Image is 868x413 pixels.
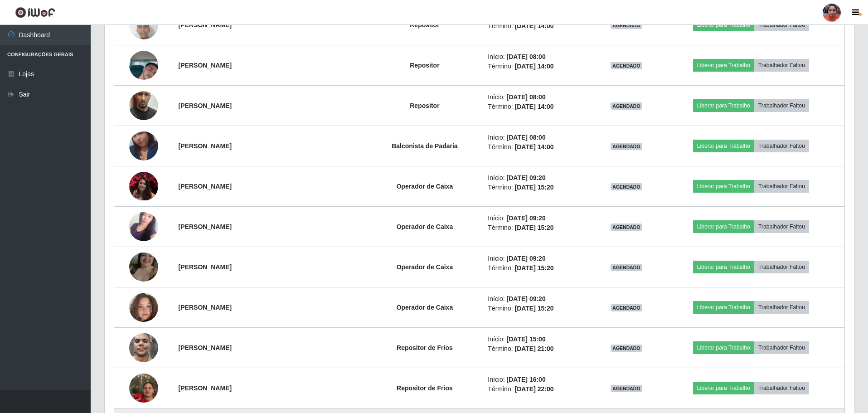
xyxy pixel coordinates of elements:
time: [DATE] 08:00 [507,53,546,60]
li: Início: [488,173,590,183]
time: [DATE] 16:00 [507,376,546,383]
button: Liberar para Trabalho [693,261,754,273]
button: Trabalhador Faltou [754,341,809,354]
strong: [PERSON_NAME] [179,21,232,29]
button: Trabalhador Faltou [754,99,809,112]
strong: Repositor [410,102,439,109]
time: [DATE] 14:00 [514,103,553,110]
time: [DATE] 14:00 [514,63,553,70]
li: Início: [488,375,590,384]
img: 1747688912363.jpeg [129,39,158,91]
span: AGENDADO [611,183,642,190]
time: [DATE] 15:20 [514,224,553,231]
time: [DATE] 09:20 [507,255,546,262]
strong: Operador de Caixa [397,223,453,230]
li: Término: [488,263,590,273]
li: Término: [488,102,590,112]
time: [DATE] 21:00 [514,345,553,352]
img: 1739020193374.jpeg [129,120,158,172]
time: [DATE] 08:00 [507,134,546,141]
strong: Repositor [410,62,439,69]
li: Início: [488,214,590,223]
button: Trabalhador Faltou [754,59,809,72]
span: AGENDADO [611,385,642,392]
button: Trabalhador Faltou [754,19,809,31]
li: Término: [488,21,590,31]
li: Término: [488,223,590,233]
strong: Operador de Caixa [397,183,453,190]
li: Término: [488,384,590,394]
button: Liberar para Trabalho [693,341,754,354]
span: AGENDADO [611,62,642,69]
span: AGENDADO [611,345,642,352]
li: Término: [488,62,590,71]
img: 1746575845095.jpeg [129,201,158,253]
strong: Balconista de Padaria [392,142,458,150]
li: Término: [488,344,590,354]
span: AGENDADO [611,22,642,29]
strong: [PERSON_NAME] [179,183,232,190]
li: Término: [488,142,590,152]
button: Liberar para Trabalho [693,140,754,152]
strong: Repositor [410,21,439,29]
button: Liberar para Trabalho [693,19,754,31]
button: Liberar para Trabalho [693,59,754,72]
li: Início: [488,254,590,263]
button: Trabalhador Faltou [754,220,809,233]
time: [DATE] 14:00 [514,22,553,29]
strong: [PERSON_NAME] [179,102,232,109]
strong: [PERSON_NAME] [179,344,232,351]
img: 1737811794614.jpeg [129,241,158,293]
li: Início: [488,52,590,62]
span: AGENDADO [611,143,642,150]
strong: Repositor de Frios [397,384,453,392]
strong: Repositor de Frios [397,344,453,351]
img: 1634512903714.jpeg [129,172,158,200]
strong: [PERSON_NAME] [179,384,232,392]
button: Liberar para Trabalho [693,301,754,314]
li: Início: [488,133,590,142]
time: [DATE] 09:20 [507,214,546,222]
button: Trabalhador Faltou [754,140,809,152]
span: AGENDADO [611,224,642,231]
button: Liberar para Trabalho [693,382,754,394]
strong: Operador de Caixa [397,263,453,271]
strong: [PERSON_NAME] [179,142,232,150]
button: Liberar para Trabalho [693,99,754,112]
time: [DATE] 22:00 [514,385,553,393]
strong: [PERSON_NAME] [179,62,232,69]
span: AGENDADO [611,264,642,271]
li: Término: [488,183,590,192]
button: Trabalhador Faltou [754,180,809,193]
button: Trabalhador Faltou [754,261,809,273]
time: [DATE] 14:00 [514,143,553,151]
strong: [PERSON_NAME] [179,263,232,271]
time: [DATE] 15:20 [514,305,553,312]
button: Liberar para Trabalho [693,220,754,233]
strong: Operador de Caixa [397,304,453,311]
button: Trabalhador Faltou [754,382,809,394]
li: Início: [488,294,590,304]
img: 1733483983124.jpeg [129,328,158,367]
li: Início: [488,92,590,102]
span: AGENDADO [611,102,642,110]
img: 1746972058547.jpeg [129,5,158,44]
span: AGENDADO [611,304,642,311]
li: Término: [488,304,590,313]
button: Liberar para Trabalho [693,180,754,193]
img: 1751065972861.jpeg [129,282,158,333]
strong: [PERSON_NAME] [179,304,232,311]
strong: [PERSON_NAME] [179,223,232,230]
time: [DATE] 09:20 [507,295,546,302]
time: [DATE] 09:20 [507,174,546,181]
time: [DATE] 08:00 [507,93,546,101]
img: 1752945787017.jpeg [129,80,158,131]
li: Início: [488,335,590,344]
button: Trabalhador Faltou [754,301,809,314]
time: [DATE] 15:20 [514,184,553,191]
time: [DATE] 15:00 [507,335,546,343]
time: [DATE] 15:20 [514,264,553,272]
img: CoreUI Logo [15,7,55,18]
